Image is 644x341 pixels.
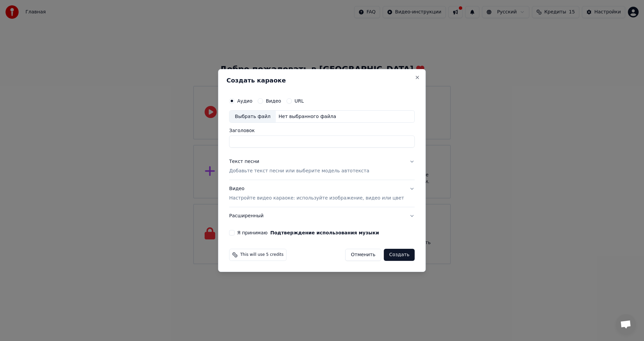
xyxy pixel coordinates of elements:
[384,249,415,261] button: Создать
[226,77,417,83] h2: Создать караоке
[276,113,339,120] div: Нет выбранного файла
[270,230,379,235] button: Я принимаю
[229,180,415,207] button: ВидеоНастройте видео караоке: используйте изображение, видео или цвет
[229,111,276,123] div: Выбрать файл
[229,153,415,180] button: Текст песниДобавьте текст песни или выберите модель автотекста
[229,195,404,202] p: Настройте видео караоке: используйте изображение, видео или цвет
[229,159,259,165] div: Текст песни
[266,99,281,103] label: Видео
[229,207,415,225] button: Расширенный
[229,186,404,202] div: Видео
[237,230,379,235] label: Я принимаю
[240,252,283,258] span: This will use 5 credits
[294,99,304,103] label: URL
[229,128,415,133] label: Заголовок
[237,99,252,103] label: Аудио
[345,249,381,261] button: Отменить
[229,168,369,175] p: Добавьте текст песни или выберите модель автотекста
